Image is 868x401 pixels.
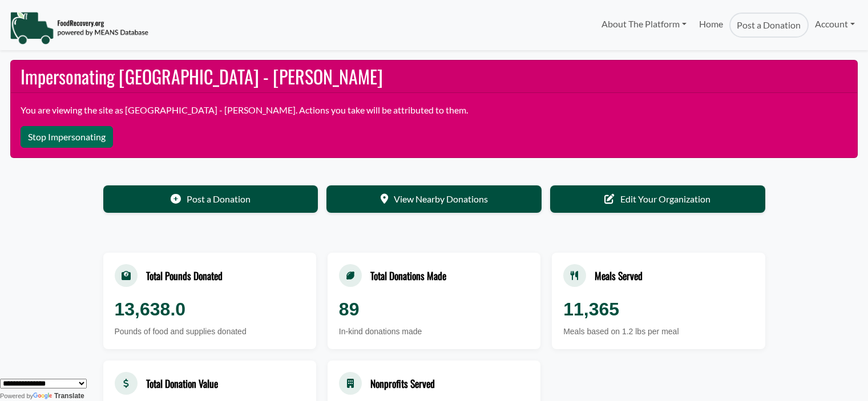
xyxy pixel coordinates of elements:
[115,326,305,338] div: Pounds of food and supplies donated
[370,268,446,283] div: Total Donations Made
[809,13,861,35] a: Account
[146,376,218,391] div: Total Donation Value
[115,295,305,323] div: 13,638.0
[595,268,643,283] div: Meals Served
[146,268,223,283] div: Total Pounds Donated
[563,326,753,338] div: Meals based on 1.2 lbs per meal
[550,185,765,213] a: Edit Your Organization
[11,60,858,93] h2: Impersonating [GEOGRAPHIC_DATA] - [PERSON_NAME]
[33,392,84,400] a: Translate
[339,295,529,323] div: 89
[595,13,692,35] a: About The Platform
[326,185,542,213] a: View Nearby Donations
[729,13,808,38] a: Post a Donation
[33,392,54,400] img: Google Translate
[10,11,148,45] img: NavigationLogo_FoodRecovery-91c16205cd0af1ed486a0f1a7774a6544ea792ac00100771e7dd3ec7c0e58e41.png
[21,103,847,117] p: You are viewing the site as [GEOGRAPHIC_DATA] - [PERSON_NAME]. Actions you take will be attribute...
[21,126,113,148] button: Stop Impersonating
[693,13,729,38] a: Home
[563,295,753,323] div: 11,365
[370,376,435,391] div: Nonprofits Served
[339,326,529,338] div: In-kind donations made
[103,185,318,213] a: Post a Donation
